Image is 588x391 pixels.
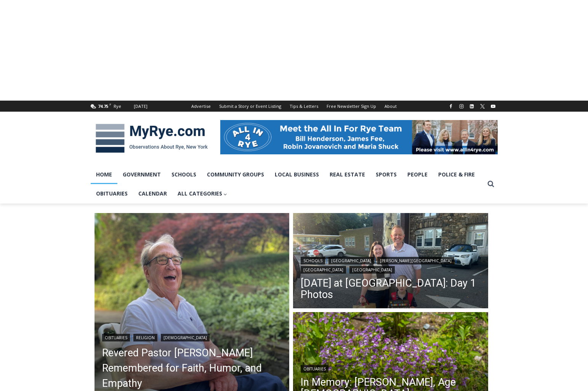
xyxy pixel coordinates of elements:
a: Submit a Story or Event Listing [215,101,285,112]
button: View Search Form [484,177,498,191]
a: Advertise [187,101,215,112]
a: Revered Pastor [PERSON_NAME] Remembered for Faith, Humor, and Empathy [102,345,282,391]
a: Read More First Day of School at Rye City Schools: Day 1 Photos [293,213,488,311]
span: 74.75 [98,103,108,109]
a: Home [91,165,117,184]
a: X [478,102,487,111]
a: [DATE] at [GEOGRAPHIC_DATA]: Day 1 Photos [301,277,481,300]
div: | | [102,332,282,341]
div: Rye [114,103,121,110]
a: Real Estate [324,165,370,184]
a: Police & Fire [433,165,480,184]
a: All Categories [172,184,233,203]
a: [GEOGRAPHIC_DATA] [349,266,395,274]
a: Calendar [133,184,172,203]
a: Religion [133,334,157,341]
a: Facebook [446,102,455,111]
img: (PHOTO: Henry arrived for his first day of Kindergarten at Midland Elementary School. He likes cu... [293,213,488,311]
a: [PERSON_NAME][GEOGRAPHIC_DATA] [377,257,454,264]
a: Sports [370,165,402,184]
a: [GEOGRAPHIC_DATA] [301,266,346,274]
div: | | | | [301,255,481,274]
nav: Primary Navigation [91,165,484,204]
img: All in for Rye [220,120,498,154]
a: Government [117,165,166,184]
a: Schools [166,165,202,184]
a: Obituaries [102,334,130,341]
a: YouTube [489,102,498,111]
a: Obituaries [301,365,328,373]
span: F [109,102,111,106]
a: Obituaries [91,184,133,203]
nav: Secondary Navigation [187,101,401,112]
a: Community Groups [202,165,269,184]
img: MyRye.com [91,119,213,158]
a: About [380,101,401,112]
a: People [402,165,433,184]
a: Free Newsletter Sign Up [322,101,380,112]
a: Schools [301,257,325,264]
a: [GEOGRAPHIC_DATA] [328,257,374,264]
div: [DATE] [134,103,147,110]
a: [DEMOGRAPHIC_DATA] [161,334,210,341]
a: Local Business [269,165,324,184]
span: All Categories [178,189,228,198]
a: Tips & Letters [285,101,322,112]
a: Linkedin [467,102,476,111]
a: Instagram [457,102,466,111]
